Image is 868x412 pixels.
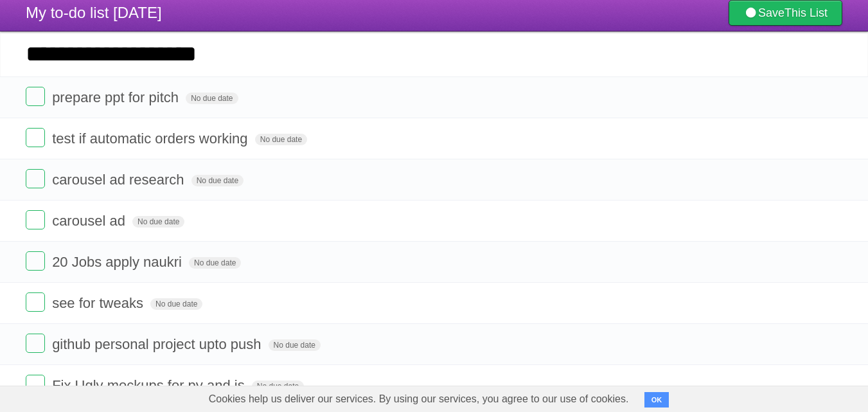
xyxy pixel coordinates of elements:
[52,89,182,105] span: prepare ppt for pitch
[26,375,45,394] label: Done
[26,251,45,271] label: Done
[255,134,307,145] span: No due date
[26,292,45,312] label: Done
[52,130,251,147] span: test if automatic orders working
[186,93,238,104] span: No due date
[26,87,45,106] label: Done
[52,213,128,229] span: carousel ad
[52,172,187,188] span: carousel ad research
[26,334,45,353] label: Done
[189,257,241,269] span: No due date
[52,336,264,352] span: github personal project upto push
[52,295,146,311] span: see for tweaks
[52,377,248,393] span: Fix Ugly mockups for py and js
[784,6,828,19] b: This List
[52,254,185,270] span: 20 Jobs apply naukri
[26,4,162,21] span: My to-do list [DATE]
[132,216,184,228] span: No due date
[191,175,244,186] span: No due date
[252,381,304,392] span: No due date
[644,392,669,408] button: OK
[150,298,202,310] span: No due date
[196,386,642,412] span: Cookies help us deliver our services. By using our services, you agree to our use of cookies.
[26,210,45,229] label: Done
[26,128,45,147] label: Done
[269,339,321,351] span: No due date
[26,169,45,188] label: Done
